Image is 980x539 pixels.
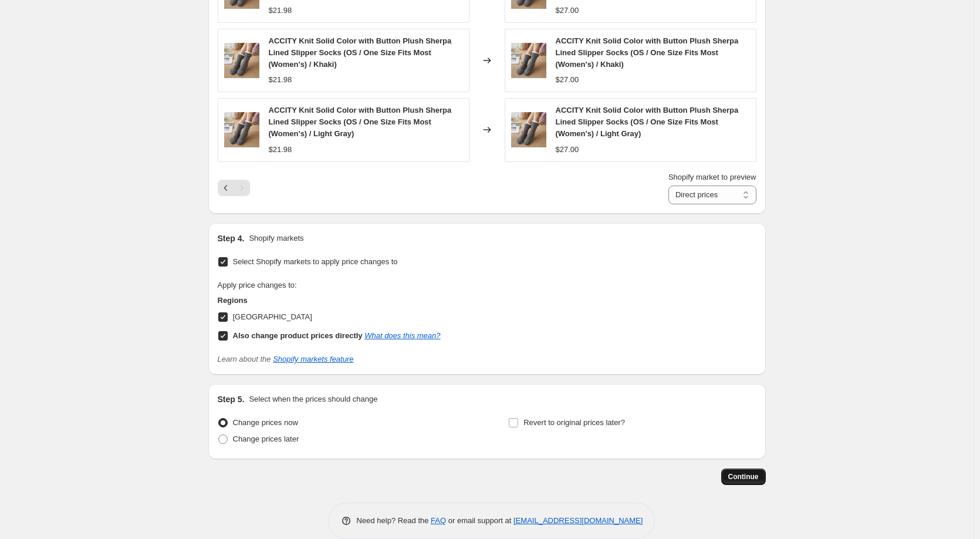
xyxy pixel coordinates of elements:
i: Learn about the [218,355,354,363]
span: Continue [728,472,759,481]
a: [EMAIL_ADDRESS][DOMAIN_NAME] [513,516,643,525]
span: [GEOGRAPHIC_DATA] [233,312,312,321]
button: Continue [721,469,766,485]
a: FAQ [431,516,446,525]
span: ACCITY Knit Solid Color with Button Plush Sherpa Lined Slipper Socks (OS / One Size Fits Most (Wo... [556,106,739,138]
span: Shopify market to preview [668,173,756,181]
a: Shopify markets feature [273,355,353,363]
span: or email support at [446,516,513,525]
span: Revert to original prices later? [523,418,625,427]
h2: Step 4. [218,233,245,244]
span: ACCITY Knit Solid Color with Button Plush Sherpa Lined Slipper Socks (OS / One Size Fits Most (Wo... [556,36,739,69]
span: ACCITY Knit Solid Color with Button Plush Sherpa Lined Slipper Socks (OS / One Size Fits Most (Wo... [269,36,452,69]
span: Select Shopify markets to apply price changes to [233,257,398,266]
div: $27.00 [556,74,579,86]
div: $21.98 [269,74,292,86]
img: 36a5f7d35d87d3fde89bb14b26ddbebea9b1ef0f44cb04266eaf1adf360fd657_80x.jpg [224,112,259,147]
p: Shopify markets [249,233,303,244]
button: Previous [218,180,234,196]
h3: Regions [218,295,441,306]
span: Need help? Read the [357,516,431,525]
div: $21.98 [269,5,292,16]
h2: Step 5. [218,393,245,405]
img: 36a5f7d35d87d3fde89bb14b26ddbebea9b1ef0f44cb04266eaf1adf360fd657_80x.jpg [511,112,546,147]
div: $21.98 [269,144,292,156]
span: Change prices later [233,434,299,443]
img: 36a5f7d35d87d3fde89bb14b26ddbebea9b1ef0f44cb04266eaf1adf360fd657_80x.jpg [224,43,259,78]
a: What does this mean? [364,331,440,340]
span: Change prices now [233,418,298,427]
span: ACCITY Knit Solid Color with Button Plush Sherpa Lined Slipper Socks (OS / One Size Fits Most (Wo... [269,106,452,138]
div: $27.00 [556,144,579,156]
img: 36a5f7d35d87d3fde89bb14b26ddbebea9b1ef0f44cb04266eaf1adf360fd657_80x.jpg [511,43,546,78]
p: Select when the prices should change [249,393,377,405]
span: Apply price changes to: [218,281,297,289]
nav: Pagination [218,180,250,196]
div: $27.00 [556,5,579,16]
b: Also change product prices directly [233,331,363,340]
